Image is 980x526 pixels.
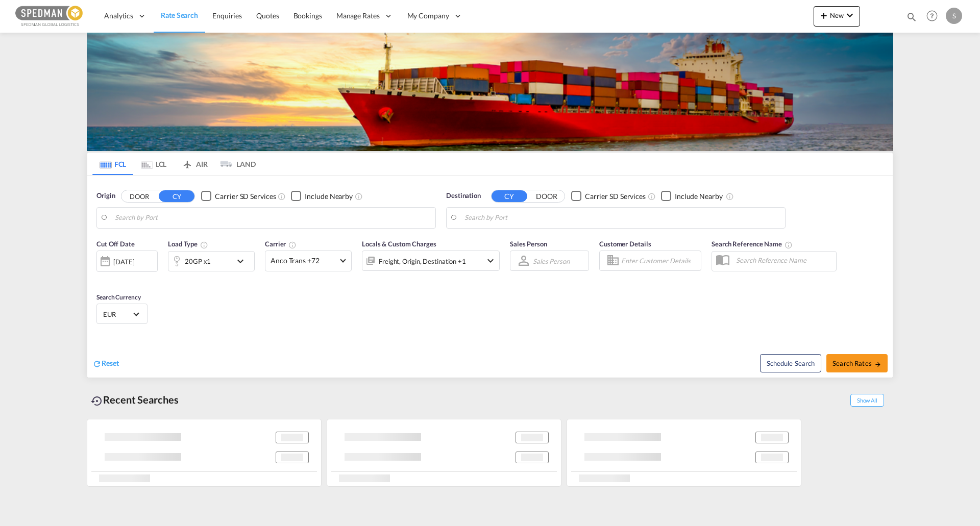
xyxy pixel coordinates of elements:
[96,191,115,201] span: Origin
[291,191,353,202] md-checkbox: Checkbox No Ink
[96,251,158,272] div: [DATE]
[946,8,962,24] div: S
[407,11,449,21] span: My Company
[215,153,256,175] md-tab-item: LAND
[161,11,198,19] span: Rate Search
[256,11,279,20] span: Quotes
[174,153,215,175] md-tab-item: AIR
[362,240,436,248] span: Locals & Custom Charges
[362,251,500,271] div: Freight Origin Destination Factory Stuffingicon-chevron-down
[599,240,651,248] span: Customer Details
[104,11,133,21] span: Analytics
[785,241,793,249] md-icon: Your search will be saved by the below given name
[585,191,646,202] div: Carrier SD Services
[661,191,723,202] md-checkbox: Checkbox No Ink
[850,394,884,407] span: Show All
[91,395,103,407] md-icon: icon-backup-restore
[278,192,286,201] md-icon: Unchecked: Search for CY (Container Yard) services for all selected carriers.Checked : Search for...
[102,307,142,321] md-select: Select Currency: € EUREuro
[923,7,941,24] span: Help
[288,241,297,249] md-icon: The selected Trucker/Carrierwill be displayed in the rate results If the rates are from another f...
[510,240,547,248] span: Sales Person
[215,191,276,202] div: Carrier SD Services
[874,361,881,368] md-icon: icon-arrow-right
[115,210,430,226] input: Search by Port
[159,190,194,202] button: CY
[906,11,917,27] div: icon-magnify
[675,191,723,202] div: Include Nearby
[87,33,893,151] img: LCL+%26+FCL+BACKGROUND.png
[15,5,84,28] img: c12ca350ff1b11efb6b291369744d907.png
[832,359,881,367] span: Search Rates
[96,293,141,301] span: Search Currency
[818,11,856,19] span: New
[168,251,255,271] div: 20GP x1icon-chevron-down
[133,153,174,175] md-tab-item: LCL
[200,241,208,249] md-icon: icon-information-outline
[621,253,698,268] input: Enter Customer Details
[464,210,780,226] input: Search by Port
[826,354,888,372] button: Search Ratesicon-arrow-right
[168,240,208,248] span: Load Type
[96,271,104,285] md-datepicker: Select
[92,358,119,369] div: icon-refreshReset
[818,9,830,21] md-icon: icon-plus 400-fg
[212,11,242,20] span: Enquiries
[712,240,793,248] span: Search Reference Name
[923,7,946,26] div: Help
[648,192,656,201] md-icon: Unchecked: Search for CY (Container Yard) services for all selected carriers.Checked : Search for...
[760,354,821,372] button: Note: By default Schedule search will only considerorigin ports, destination ports and cut off da...
[844,9,856,21] md-icon: icon-chevron-down
[492,190,527,202] button: CY
[103,310,132,319] span: EUR
[529,190,565,202] button: DOOR
[571,191,646,202] md-checkbox: Checkbox No Ink
[379,254,466,268] div: Freight Origin Destination Factory Stuffing
[121,190,157,202] button: DOOR
[92,359,102,368] md-icon: icon-refresh
[532,254,571,268] md-select: Sales Person
[265,240,297,248] span: Carrier
[484,255,497,267] md-icon: icon-chevron-down
[102,359,119,367] span: Reset
[96,240,135,248] span: Cut Off Date
[355,192,363,201] md-icon: Unchecked: Ignores neighbouring ports when fetching rates.Checked : Includes neighbouring ports w...
[271,256,337,266] span: Anco Trans +72
[731,253,836,268] input: Search Reference Name
[201,191,276,202] md-checkbox: Checkbox No Ink
[92,153,133,175] md-tab-item: FCL
[305,191,353,202] div: Include Nearby
[185,254,211,268] div: 20GP x1
[906,11,917,22] md-icon: icon-magnify
[181,158,193,166] md-icon: icon-airplane
[87,388,183,411] div: Recent Searches
[446,191,481,201] span: Destination
[87,176,893,378] div: Origin DOOR CY Checkbox No InkUnchecked: Search for CY (Container Yard) services for all selected...
[726,192,734,201] md-icon: Unchecked: Ignores neighbouring ports when fetching rates.Checked : Includes neighbouring ports w...
[293,11,322,20] span: Bookings
[92,153,256,175] md-pagination-wrapper: Use the left and right arrow keys to navigate between tabs
[113,257,134,266] div: [DATE]
[814,6,860,27] button: icon-plus 400-fgNewicon-chevron-down
[336,11,380,21] span: Manage Rates
[234,255,252,267] md-icon: icon-chevron-down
